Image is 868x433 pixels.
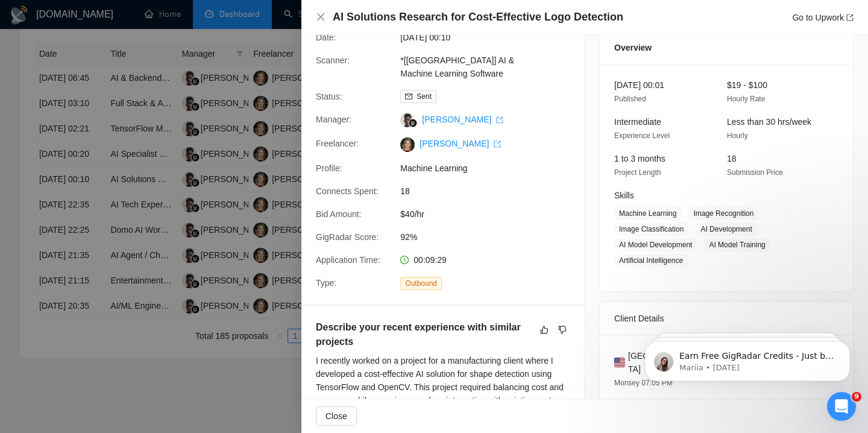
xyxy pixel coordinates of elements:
span: 18 [400,185,581,198]
span: export [496,116,503,124]
span: [DATE] 00:10 [400,31,581,44]
span: Outbound [400,277,442,290]
span: Close [325,409,347,423]
a: [PERSON_NAME] export [420,139,501,148]
span: Experience Level [614,131,670,140]
iframe: Intercom notifications message [627,316,868,400]
span: Type: [316,278,336,288]
a: *[[GEOGRAPHIC_DATA]] AI & Machine Learning Software [400,55,514,78]
span: Connects Spent: [316,186,379,196]
div: Client Details [614,302,838,335]
span: Bid Amount: [316,209,362,219]
img: gigradar-bm.png [409,119,417,127]
span: Monsey 07:05 PM [614,379,673,387]
span: dislike [558,325,567,335]
span: clock-circle [400,256,409,264]
h5: Describe your recent experience with similar projects [316,320,532,349]
span: mail [405,93,412,100]
span: 00:09:29 [414,255,447,265]
button: dislike [555,323,570,337]
span: AI Model Development [614,238,697,251]
span: Application Time: [316,255,380,265]
span: Hourly Rate [727,95,765,103]
h4: AI Solutions Research for Cost-Effective Logo Detection [333,10,623,25]
span: Status: [316,92,342,101]
img: c1jAVRRm5OWtzINurvG_n1C4sHLEK6PX3YosBnI2IZBEJRv5XQ2vaVIXksxUv1o8gt [400,137,415,152]
span: Project Length [614,168,661,177]
img: 🇺🇸 [614,356,625,369]
span: $40/hr [400,207,581,221]
div: I recently worked on a project for a manufacturing client where I developed a cost-effective AI s... [316,354,570,420]
span: Less than 30 hrs/week [727,117,811,127]
span: close [316,12,325,22]
span: Hourly [727,131,748,140]
a: [PERSON_NAME] export [422,115,503,124]
span: 1 to 3 months [614,154,665,163]
a: Go to Upworkexport [792,13,854,22]
span: export [846,14,854,21]
span: like [540,325,549,335]
span: Manager: [316,115,351,124]
span: export [494,141,501,148]
span: Image Recognition [688,207,758,220]
iframe: Intercom live chat [827,392,856,421]
span: GigRadar Score: [316,232,379,242]
span: 18 [727,154,737,163]
button: Close [316,406,357,426]
span: Submission Price [727,168,783,177]
span: 9 [852,392,861,402]
span: AI Model Training [704,238,770,251]
span: Freelancer: [316,139,359,148]
span: AI Development [696,223,756,236]
span: Date: [316,33,336,42]
span: Machine Learning [614,207,681,220]
span: Published [614,95,646,103]
span: Image Classification [614,223,688,236]
span: Sent [417,92,432,101]
span: $19 - $100 [727,80,767,90]
span: Overview [614,41,652,54]
span: Skills [614,191,634,200]
span: Machine Learning [400,162,581,175]
button: like [537,323,552,337]
span: Scanner: [316,55,350,65]
span: 92% [400,230,581,244]
button: Close [316,12,325,22]
span: Intermediate [614,117,661,127]
span: Profile: [316,163,342,173]
span: Artificial Intelligence [614,254,688,267]
span: [DATE] 00:01 [614,80,664,90]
